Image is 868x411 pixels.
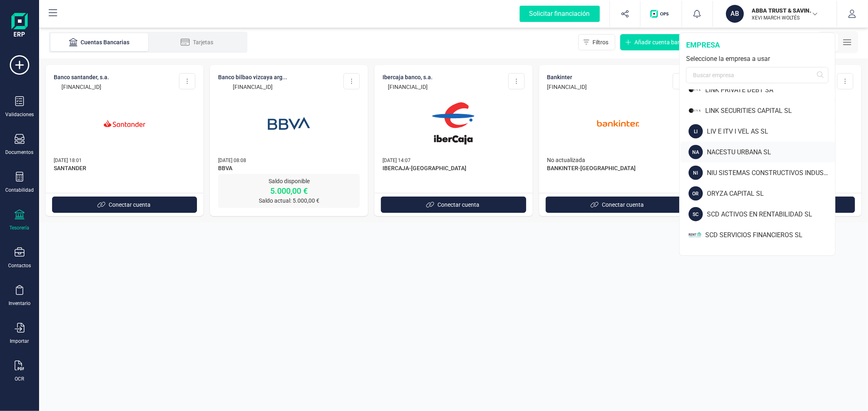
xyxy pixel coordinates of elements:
div: Solicitar financiación [520,6,600,22]
p: [FINANCIAL_ID] [54,83,109,91]
div: Inventario [9,300,31,307]
p: Saldo actual: 5.000,00 € [218,197,360,205]
div: OCR [15,376,24,382]
p: XEVI MARCH WOLTÉS [752,15,817,21]
span: BBVA [218,164,360,174]
button: Logo de OPS [645,1,677,27]
span: Añadir cuenta bancaria [634,38,693,46]
p: [FINANCIAL_ID] [547,83,587,91]
span: SANTANDER [54,164,195,174]
button: Conectar cuenta [52,197,197,213]
p: Saldo disponible [218,177,360,185]
img: LI [689,83,701,97]
img: SC [689,228,701,242]
p: No actualizada [547,156,689,164]
button: Añadir cuenta bancaria [620,34,700,50]
input: Buscar empresa [686,67,829,83]
img: Logo de OPS [650,10,672,18]
div: empresa [686,39,829,51]
img: LI [689,104,701,118]
div: SC [689,207,703,221]
div: OR [689,186,703,201]
button: Filtros [578,34,615,50]
div: LI [689,124,703,138]
p: [FINANCIAL_ID] [383,83,433,91]
div: Documentos [6,149,34,156]
div: Cuentas Bancarias [67,38,132,46]
div: NI [689,166,703,180]
img: Logo Finanedi [11,13,28,39]
div: Validaciones [5,111,34,118]
div: AB [726,5,744,23]
p: Bankinter [547,73,587,81]
div: Contactos [8,262,31,269]
p: ABBA TRUST & SAVING SL [752,6,817,15]
button: Solicitar financiación [510,1,610,27]
p: [FINANCIAL_ID] [218,83,287,91]
span: Conectar cuenta [109,201,151,209]
div: Tarjetas [164,38,230,46]
span: BANKINTER-[GEOGRAPHIC_DATA] [547,164,689,174]
p: 5.000,00 € [218,185,360,197]
img: SI [689,249,701,263]
div: NA [689,145,703,159]
div: SCD ACTIVOS EN RENTABILIDAD SL [707,210,835,219]
div: Contabilidad [5,187,34,193]
p: IBERCAJA BANCO, S.A. [383,73,433,81]
div: Tesorería [10,225,30,231]
span: Conectar cuenta [437,201,479,209]
div: NACESTU URBANA SL [707,147,835,157]
span: [DATE] 08:08 [218,158,246,163]
div: SCD SERVICIOS FINANCIEROS SL [705,230,835,240]
div: LINK SECURITIES CAPITAL SL [705,106,835,116]
div: ORYZA CAPITAL SL [707,189,835,199]
span: [DATE] 14:07 [383,158,411,163]
div: NIU SISTEMAS CONSTRUCTIVOS INDUSTRIALIZADOS SL [707,168,835,178]
p: BANCO SANTANDER, S.A. [54,73,109,81]
span: Filtros [593,38,608,46]
div: Seleccione la empresa a usar [686,54,829,64]
div: SISTEMATIZACION ARQUITECTONICA EN REFORMAS SL [705,251,835,261]
span: IBERCAJA-[GEOGRAPHIC_DATA] [383,164,524,174]
p: BANCO BILBAO VIZCAYA ARG... [218,73,287,81]
div: Importar [10,338,29,344]
div: LIV E ITV I VEL AS SL [707,127,835,136]
span: [DATE] 18:01 [54,158,82,163]
div: LINK PRIVATE DEBT SA [705,85,835,95]
span: Conectar cuenta [602,201,644,209]
button: ABABBA TRUST & SAVING SLXEVI MARCH WOLTÉS [723,1,827,27]
button: Conectar cuenta [546,197,691,213]
button: Conectar cuenta [381,197,526,213]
